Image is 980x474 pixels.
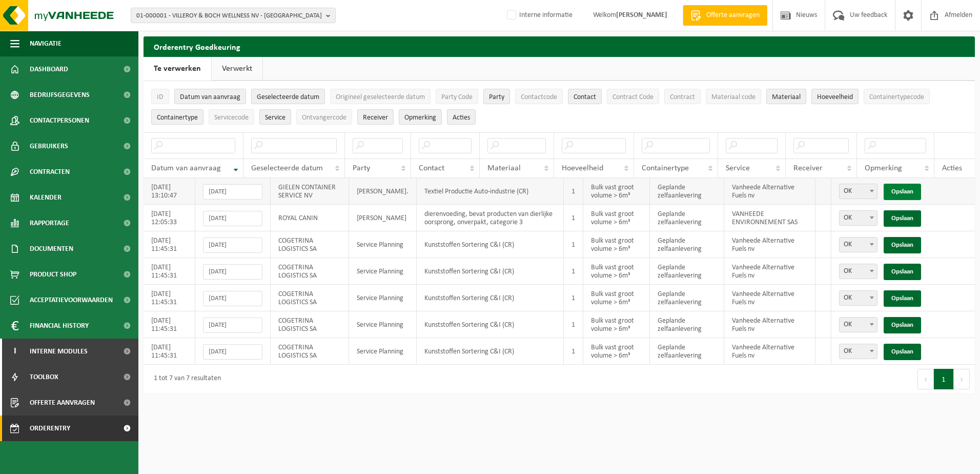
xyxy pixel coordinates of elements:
button: ServicecodeServicecode: Activate to sort [209,109,254,125]
a: Opslaan [884,290,921,307]
td: [PERSON_NAME] [349,205,417,231]
td: dierenvoeding, bevat producten van dierlijke oorsprong, onverpakt, categorie 3 [417,205,564,231]
a: Te verwerken [144,57,211,81]
button: Materiaal codeMateriaal code: Activate to sort [706,89,761,104]
button: 1 [934,369,954,389]
a: Opslaan [884,184,921,200]
td: 1 [564,338,583,365]
span: Offerte aanvragen [704,10,762,21]
span: Toolbox [30,364,58,390]
div: 1 tot 7 van 7 resultaten [149,370,221,388]
td: [DATE] 13:10:47 [144,178,195,205]
span: OK [840,264,877,279]
span: Contracten [30,159,70,185]
td: Bulk vast groot volume > 6m³ [583,311,650,338]
span: Rapportage [30,210,69,236]
td: Bulk vast groot volume > 6m³ [583,178,650,205]
button: ContactContact: Activate to sort [568,89,602,104]
button: PartyParty: Activate to sort [483,89,510,104]
td: Vanheede Alternative Fuels nv [724,338,815,365]
span: I [10,339,19,364]
td: Kunststoffen Sortering C&I (CR) [417,311,564,338]
td: ROYAL CANIN [271,205,349,231]
button: ContractContract: Activate to sort [664,89,701,104]
button: OpmerkingOpmerking: Activate to sort [399,109,442,125]
span: OK [840,211,877,225]
span: Materiaal [487,164,521,172]
span: Contactcode [521,93,557,101]
td: Vanheede Alternative Fuels nv [724,258,815,285]
td: VANHEEDE ENVIRONNEMENT SAS [724,205,815,231]
button: Geselecteerde datumGeselecteerde datum: Activate to sort [251,89,325,104]
td: Geplande zelfaanlevering [650,178,724,205]
span: Containertypecode [869,93,924,101]
td: [DATE] 11:45:31 [144,231,195,258]
span: OK [839,264,877,279]
span: Contract [670,93,695,101]
span: OK [840,184,877,199]
span: Materiaal [772,93,801,101]
button: ContainertypeContainertype: Activate to sort [151,109,203,125]
button: Previous [917,369,934,389]
span: Party [489,93,504,101]
span: Containertype [642,164,689,172]
td: Bulk vast groot volume > 6m³ [583,258,650,285]
td: Vanheede Alternative Fuels nv [724,285,815,311]
td: COGETRINA LOGISTICS SA [271,338,349,365]
span: OK [839,210,877,226]
td: Service Planning [349,311,417,338]
button: Acties [447,109,476,125]
td: Service Planning [349,285,417,311]
label: Interne informatie [505,8,573,23]
button: Datum van aanvraagDatum van aanvraag: Activate to remove sorting [174,89,246,104]
span: OK [839,184,877,199]
button: OntvangercodeOntvangercode: Activate to sort [296,109,352,125]
span: Origineel geselecteerde datum [336,93,425,101]
button: Next [954,369,970,389]
span: Receiver [363,114,388,122]
span: Contact [419,164,444,172]
button: Party CodeParty Code: Activate to sort [436,89,478,104]
span: Ontvangercode [302,114,346,122]
td: COGETRINA LOGISTICS SA [271,285,349,311]
td: COGETRINA LOGISTICS SA [271,258,349,285]
span: OK [839,290,877,306]
button: 01-000001 - VILLEROY & BOCH WELLNESS NV - [GEOGRAPHIC_DATA] [131,8,336,23]
span: Datum van aanvraag [151,164,221,172]
td: Geplande zelfaanlevering [650,258,724,285]
td: Bulk vast groot volume > 6m³ [583,231,650,258]
td: Geplande zelfaanlevering [650,285,724,311]
span: Kalender [30,185,62,210]
td: 1 [564,178,583,205]
span: OK [839,317,877,332]
span: Hoeveelheid [817,93,853,101]
td: Kunststoffen Sortering C&I (CR) [417,231,564,258]
span: Service [726,164,750,172]
span: Contact [574,93,596,101]
td: Kunststoffen Sortering C&I (CR) [417,285,564,311]
span: Acceptatievoorwaarden [30,287,113,313]
h2: Orderentry Goedkeuring [144,36,975,56]
td: 1 [564,205,583,231]
a: Offerte aanvragen [683,5,767,26]
span: Receiver [793,164,823,172]
td: [DATE] 11:45:31 [144,311,195,338]
td: Geplande zelfaanlevering [650,311,724,338]
span: Interne modules [30,339,88,364]
td: COGETRINA LOGISTICS SA [271,311,349,338]
td: 1 [564,231,583,258]
span: Datum van aanvraag [180,93,240,101]
strong: [PERSON_NAME] [616,11,667,19]
span: Product Shop [30,262,76,287]
span: Contactpersonen [30,108,89,133]
td: [DATE] 11:45:31 [144,338,195,365]
span: OK [839,344,877,359]
button: HoeveelheidHoeveelheid: Activate to sort [811,89,859,104]
button: IDID: Activate to sort [151,89,169,104]
button: Origineel geselecteerde datumOrigineel geselecteerde datum: Activate to sort [330,89,431,104]
span: Gebruikers [30,133,68,159]
span: Acties [942,164,962,172]
td: 1 [564,258,583,285]
span: Opmerking [865,164,902,172]
button: MateriaalMateriaal: Activate to sort [766,89,806,104]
